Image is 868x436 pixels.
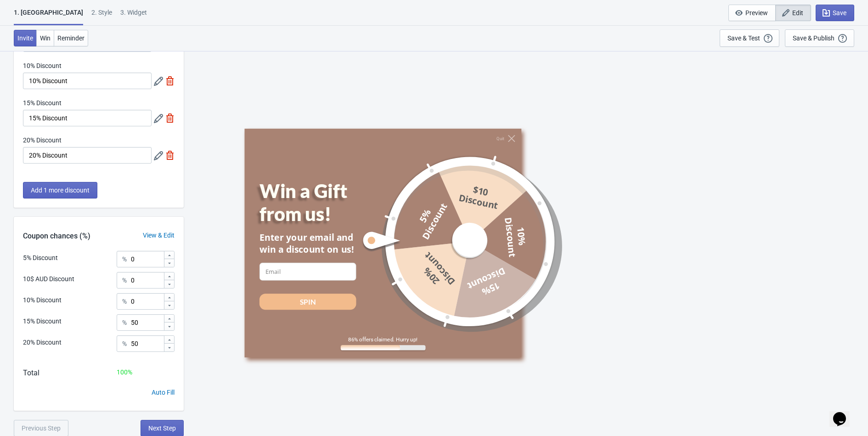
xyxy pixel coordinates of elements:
[727,34,760,42] div: Save & Test
[130,272,163,289] input: Chance
[23,253,58,263] div: 5% Discount
[745,9,768,17] span: Preview
[134,231,184,240] div: View & Edit
[17,34,33,42] span: Invite
[259,231,356,255] div: Enter your email and win a discount on us!
[40,34,51,42] span: Win
[775,5,811,21] button: Edit
[130,314,163,331] input: Chance
[785,29,854,47] button: Save & Publish
[165,76,175,85] img: delete.svg
[122,317,127,328] div: %
[259,263,356,281] input: Email
[122,338,127,349] div: %
[23,61,62,70] label: 10% Discount
[122,254,127,265] div: %
[36,30,54,46] button: Win
[165,113,175,123] img: delete.svg
[23,136,62,145] label: 20% Discount
[117,368,132,376] span: 100 %
[14,231,100,242] div: Coupon chances (%)
[816,5,854,21] button: Save
[122,296,127,307] div: %
[91,8,112,24] div: 2 . Style
[122,275,127,286] div: %
[130,293,163,310] input: Chance
[259,180,376,226] div: Win a Gift from us!
[23,338,62,347] div: 20% Discount
[23,274,74,284] div: 10$ AUD Discount
[165,151,175,160] img: delete.svg
[57,34,85,42] span: Reminder
[793,34,834,42] div: Save & Publish
[152,388,175,397] div: Auto Fill
[23,317,62,326] div: 15% Discount
[496,136,504,141] div: Quit
[120,8,147,24] div: 3. Widget
[14,8,83,25] div: 1. [GEOGRAPHIC_DATA]
[23,368,39,379] div: Total
[23,182,97,198] button: Add 1 more discount
[341,336,426,343] div: 86% offers claimed. Hurry up!
[829,399,859,427] iframe: chat widget
[14,30,37,46] button: Invite
[300,297,316,306] div: SPIN
[31,187,90,194] span: Add 1 more discount
[130,335,163,352] input: Chance
[54,30,88,46] button: Reminder
[833,9,846,17] span: Save
[23,98,62,108] label: 15% Discount
[720,29,779,47] button: Save & Test
[792,9,803,17] span: Edit
[148,425,176,432] span: Next Step
[23,295,62,305] div: 10% Discount
[728,5,776,21] button: Preview
[130,251,163,267] input: Chance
